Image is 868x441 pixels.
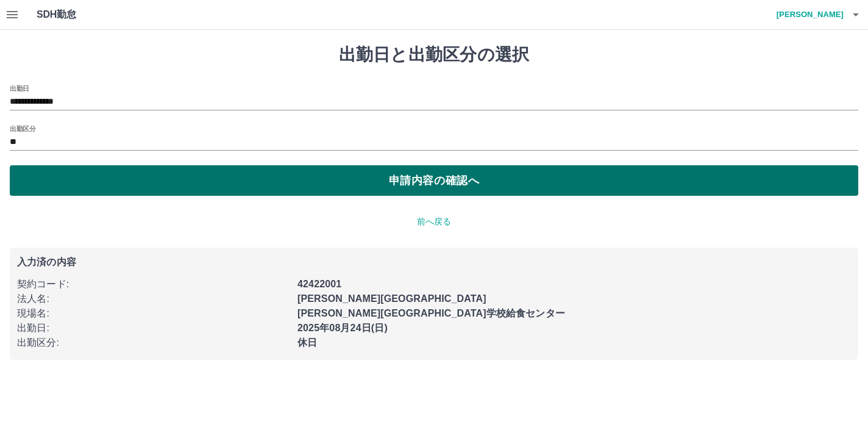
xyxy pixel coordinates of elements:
button: 申請内容の確認へ [10,165,858,196]
p: 法人名 : [17,292,290,306]
b: 休日 [297,337,317,348]
p: 現場名 : [17,306,290,321]
p: 出勤日 : [17,321,290,335]
b: [PERSON_NAME][GEOGRAPHIC_DATA]学校給食センター [297,308,565,318]
label: 出勤区分 [10,124,35,133]
p: 出勤区分 : [17,335,290,350]
p: 契約コード : [17,277,290,292]
b: 42422001 [297,279,341,289]
b: [PERSON_NAME][GEOGRAPHIC_DATA] [297,293,486,304]
p: 前へ戻る [10,215,858,228]
label: 出勤日 [10,84,29,93]
b: 2025年08月24日(日) [297,323,388,333]
h1: 出勤日と出勤区分の選択 [10,45,858,65]
p: 入力済の内容 [17,257,851,267]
